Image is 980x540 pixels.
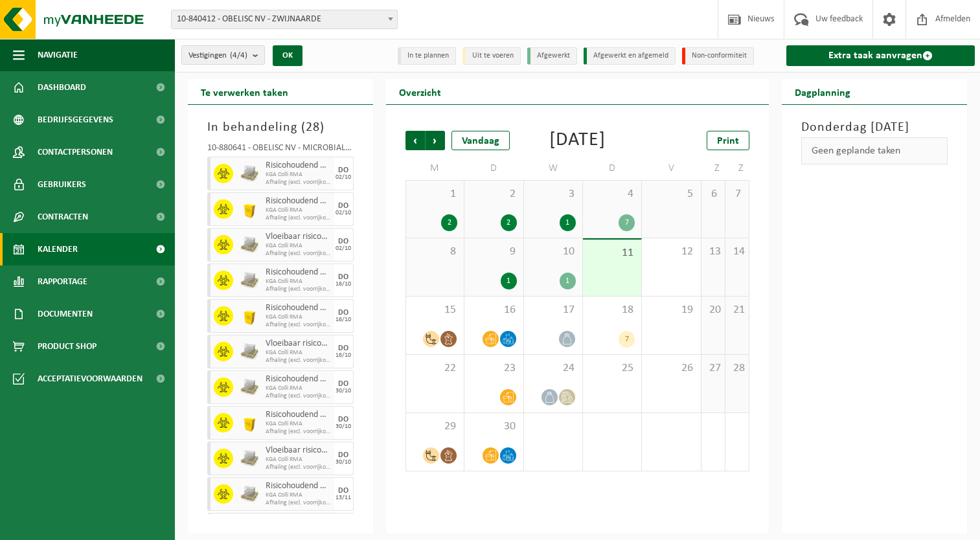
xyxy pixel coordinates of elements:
[708,303,718,317] span: 20
[782,79,863,104] h2: Dagplanning
[462,47,521,65] li: Uit te voeren
[266,232,331,242] span: Vloeibaar risicohoudend medisch afval
[732,303,742,317] span: 21
[240,377,259,397] img: LP-PA-00000-WDN-11
[240,235,259,254] img: LP-PA-00000-WDN-11
[732,187,742,201] span: 7
[38,104,113,136] span: Bedrijfsgegevens
[707,131,749,150] a: Print
[336,423,351,430] div: 30/10
[336,388,351,394] div: 30/10
[413,245,457,259] span: 8
[240,306,259,326] img: LP-SB-00050-HPE-22
[560,273,576,289] div: 1
[38,136,113,168] span: Contactpersonen
[172,10,397,28] span: 10-840412 - OBELISC NV - ZWIJNAARDE
[413,361,457,376] span: 22
[240,413,259,433] img: LP-SB-00050-HPE-22
[338,309,348,317] div: DO
[471,245,516,259] span: 9
[266,179,331,186] span: Afhaling (excl. voorrijkost) - op vaste frequentie
[619,331,635,348] div: 7
[619,214,635,231] div: 7
[266,278,331,286] span: KGA Colli RMA
[188,46,247,65] span: Vestigingen
[338,202,348,210] div: DO
[708,361,718,376] span: 27
[336,495,351,501] div: 13/11
[266,303,331,313] span: Risicohoudend medisch afval
[549,131,606,150] div: [DATE]
[338,166,348,174] div: DO
[266,385,331,392] span: KGA Colli RMA
[230,51,247,60] count: (4/4)
[336,174,351,181] div: 02/10
[266,392,331,400] span: Afhaling (excl. voorrijkost) - op vaste frequentie
[589,246,635,260] span: 11
[266,428,331,436] span: Afhaling (excl. voorrijkost) - op vaste frequentie
[648,303,694,317] span: 19
[266,161,331,171] span: Risicohoudend medisch afval
[413,420,457,434] span: 29
[560,214,576,231] div: 1
[240,484,259,504] img: LP-PA-00000-WDN-11
[338,451,348,459] div: DO
[336,245,351,252] div: 02/10
[38,363,142,395] span: Acceptatievoorwaarden
[266,250,331,258] span: Afhaling (excl. voorrijkost) - op vaste frequentie
[583,157,642,180] td: D
[266,357,331,365] span: Afhaling (excl. voorrijkost) - op vaste frequentie
[464,157,523,180] td: D
[338,238,348,245] div: DO
[530,361,576,376] span: 24
[240,271,259,290] img: LP-PA-00000-WDN-11
[240,449,259,468] img: LP-PA-00000-WDN-11
[530,187,576,201] span: 3
[266,420,331,428] span: KGA Colli RMA
[171,10,398,29] span: 10-840412 - OBELISC NV - ZWIJNAARDE
[682,47,754,65] li: Non-conformiteit
[648,245,694,259] span: 12
[240,199,259,219] img: LP-SB-00050-HPE-22
[732,361,742,376] span: 28
[266,349,331,357] span: KGA Colli RMA
[717,136,739,146] span: Print
[181,45,265,65] button: Vestigingen(4/4)
[266,286,331,293] span: Afhaling (excl. voorrijkost) - op vaste frequentie
[266,491,331,499] span: KGA Colli RMA
[405,157,464,180] td: M
[648,361,694,376] span: 26
[38,168,86,201] span: Gebruikers
[266,464,331,471] span: Afhaling (excl. voorrijkost) - op vaste frequentie
[584,47,676,65] li: Afgewerkt en afgemeld
[266,410,331,420] span: Risicohoudend medisch afval
[240,164,259,183] img: LP-PA-00000-WDN-11
[336,210,351,216] div: 02/10
[266,499,331,507] span: Afhaling (excl. voorrijkost) - op vaste frequentie
[207,118,354,137] h3: In behandeling ( )
[207,144,354,157] div: 10-880641 - OBELISC NV - MICROBIAL RESOURCE MANAGEMENT TECHNOLOGIES NV - ZWIJNAARDE
[188,79,301,104] h2: Te verwerken taken
[38,298,93,330] span: Documenten
[642,157,701,180] td: V
[413,303,457,317] span: 15
[786,45,975,66] a: Extra taak aanvragen
[336,281,351,287] div: 16/10
[471,303,516,317] span: 16
[266,207,331,214] span: KGA Colli RMA
[38,39,78,71] span: Navigatie
[273,45,302,66] button: OK
[426,131,445,150] span: Volgende
[589,361,635,376] span: 25
[708,245,718,259] span: 13
[725,157,749,180] td: Z
[266,196,331,207] span: Risicohoudend medisch afval
[266,374,331,385] span: Risicohoudend medisch afval
[701,157,725,180] td: Z
[801,137,948,164] div: Geen geplande taken
[266,339,331,349] span: Vloeibaar risicohoudend medisch afval
[336,317,351,323] div: 16/10
[266,267,331,278] span: Risicohoudend medisch afval
[501,273,517,289] div: 1
[405,131,425,150] span: Vorige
